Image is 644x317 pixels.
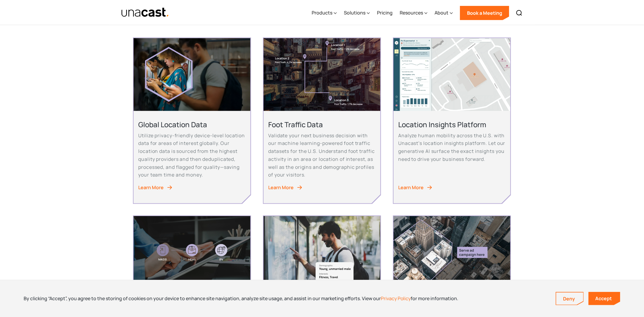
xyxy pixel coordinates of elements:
[138,120,245,129] h2: Global Location Data
[393,216,510,289] img: Aerial View of city streets. Serve ad campaign here outlined
[516,9,523,17] img: Search icon
[400,9,423,16] div: Resources
[268,120,375,129] h2: Foot Traffic Data
[398,184,505,192] a: Learn More
[400,1,427,25] div: Resources
[264,38,380,111] img: An aerial view of a city block with foot traffic data and location data information
[398,132,505,163] p: Analyze human mobility across the U.S. with Unacast’s location insights platform. Let our generat...
[312,9,332,16] div: Products
[398,120,505,129] h2: Location Insights Platform
[138,132,245,179] p: Utilize privacy-friendly device-level location data for areas of interest globally. Our location ...
[121,7,169,18] a: home
[138,184,164,192] div: Learn More
[398,184,424,192] div: Learn More
[24,295,458,302] div: By clicking “Accept”, you agree to the storing of cookies on your device to enhance site navigati...
[344,1,370,25] div: Solutions
[268,184,375,192] a: Learn More
[268,184,294,192] div: Learn More
[588,292,620,305] a: Accept
[138,184,245,192] a: Learn More
[435,9,448,16] div: About
[312,1,337,25] div: Products
[268,132,375,179] p: Validate your next business decision with our machine learning-powered foot traffic datasets for ...
[377,1,393,25] a: Pricing
[556,293,583,305] a: Deny
[435,1,453,25] div: About
[344,9,365,16] div: Solutions
[381,295,411,302] a: Privacy Policy
[460,6,509,20] a: Book a Meeting
[121,7,169,18] img: Unacast text logo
